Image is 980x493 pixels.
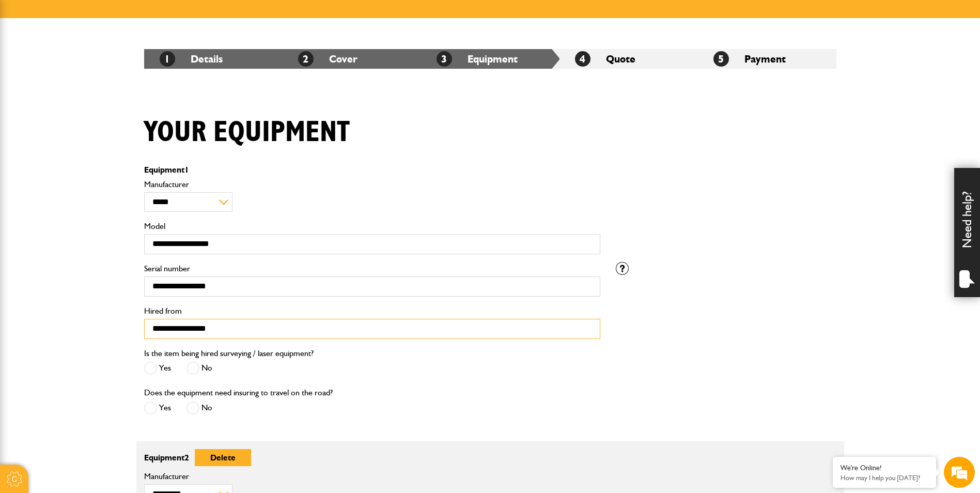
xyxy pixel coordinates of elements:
[713,51,729,67] span: 5
[144,362,171,375] label: Yes
[421,49,559,69] li: Equipment
[186,362,212,375] label: No
[186,402,212,414] label: No
[841,464,928,472] div: We're Online!
[437,51,452,67] span: 3
[18,57,43,72] img: d_20077148190_company_1631870298795_20077148190
[698,49,836,69] li: Payment
[144,449,600,466] p: Equipment
[144,265,600,273] label: Serial number
[195,449,251,466] button: Delete
[144,222,600,230] label: Model
[184,453,189,463] span: 2
[144,166,600,174] p: Equipment
[160,51,175,67] span: 1
[144,402,171,414] label: Yes
[184,165,189,175] span: 1
[954,168,980,297] div: Need help?
[144,472,600,481] label: Manufacturer
[144,180,600,189] label: Manufacturer
[141,318,188,332] em: Start Chat
[13,187,189,310] textarea: Type your message and hit 'Enter'
[144,307,600,315] label: Hired from
[54,58,174,71] div: Chat with us now
[298,51,314,67] span: 2
[13,157,189,179] input: Enter your phone number
[144,349,314,358] label: Is the item being hired surveying / laser equipment?
[13,96,189,118] input: Enter your last name
[841,474,928,482] p: How may I help you today?
[13,126,189,149] input: Enter your email address
[160,53,223,65] a: 1Details
[144,389,333,397] label: Does the equipment need insuring to travel on the road?
[144,115,350,150] h1: Your equipment
[559,49,698,69] li: Quote
[169,5,194,30] div: Minimize live chat window
[575,51,590,67] span: 4
[298,53,357,65] a: 2Cover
